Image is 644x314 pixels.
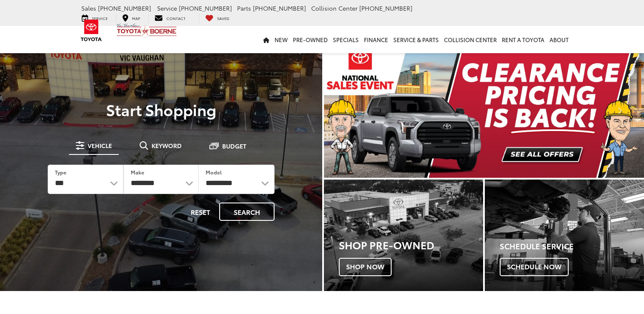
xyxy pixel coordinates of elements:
[324,180,483,291] div: Toyota
[179,4,232,12] span: [PHONE_NUMBER]
[500,242,644,251] h4: Schedule Service
[206,168,222,176] label: Model
[391,26,441,53] a: Service & Parts: Opens in a new tab
[88,143,112,148] span: Vehicle
[75,17,107,44] img: Toyota
[339,239,483,250] h3: Shop Pre-Owned
[148,13,192,23] a: Contact
[219,203,275,221] button: Search
[222,143,246,149] span: Budget
[166,15,186,21] span: Contact
[199,13,236,23] a: My Saved Vehicles
[81,4,96,12] span: Sales
[75,13,114,23] a: Service
[324,60,372,161] button: Click to view previous picture.
[132,15,140,21] span: Map
[237,4,251,12] span: Parts
[324,180,483,291] a: Shop Pre-Owned Shop Now
[485,180,644,291] div: Toyota
[98,4,151,12] span: [PHONE_NUMBER]
[157,4,177,12] span: Service
[131,168,144,176] label: Make
[359,4,412,12] span: [PHONE_NUMBER]
[485,180,644,291] a: Schedule Service Schedule Now
[290,26,330,53] a: Pre-Owned
[499,26,547,53] a: Rent a Toyota
[311,4,358,12] span: Collision Center
[260,26,272,53] a: Home
[339,258,392,276] span: Shop Now
[547,26,571,53] a: About
[596,60,644,161] button: Click to view next picture.
[253,4,306,12] span: [PHONE_NUMBER]
[272,26,290,53] a: New
[92,15,108,21] span: Service
[361,26,391,53] a: Finance
[116,13,146,23] a: Map
[441,26,499,53] a: Collision Center
[500,258,569,276] span: Schedule Now
[36,101,286,118] p: Start Shopping
[152,143,182,148] span: Keyword
[217,15,229,21] span: Saved
[330,26,361,53] a: Specials
[55,168,66,176] label: Type
[183,203,218,221] button: Reset
[116,23,177,38] img: Vic Vaughan Toyota of Boerne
